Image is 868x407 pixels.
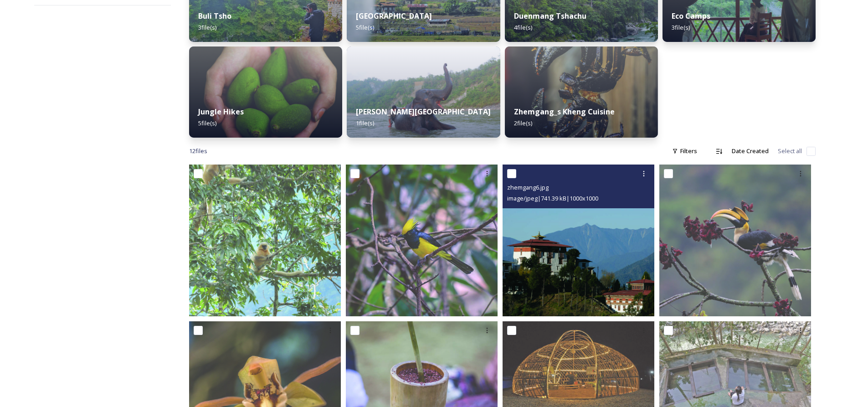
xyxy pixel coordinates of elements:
span: 3 file(s) [198,23,216,31]
span: 3 file(s) [672,23,690,31]
span: 5 file(s) [198,119,216,127]
img: Manas1.jpg [347,46,500,138]
strong: Jungle Hikes [198,107,244,117]
span: zhemgang6.jpg [507,183,549,191]
strong: [PERSON_NAME][GEOGRAPHIC_DATA] [356,107,491,117]
strong: Duenmang Tshachu [514,11,586,21]
span: 4 file(s) [514,23,532,31]
span: image/jpeg | 741.39 kB | 1000 x 1000 [507,194,598,202]
span: 12 file s [189,147,207,155]
div: Date Created [727,142,773,160]
strong: Buli Tsho [198,11,231,21]
img: zhemgang6.jpg [503,165,654,316]
span: 5 file(s) [356,23,374,31]
img: panbang2.jpg [189,46,342,138]
img: zhemgang3.jpg [189,165,341,316]
strong: Eco Camps [672,11,710,21]
span: Select all [778,147,802,155]
span: 1 file(s) [356,119,374,127]
strong: [GEOGRAPHIC_DATA] [356,11,432,21]
span: 2 file(s) [514,119,532,127]
strong: Zhemgang_s Kheng Cuisine [514,107,615,117]
img: zhemgang5.jpg [659,165,811,316]
div: Filters [668,142,702,160]
img: zhemgang4.jpg [346,165,498,316]
img: cuisine2.jpg [505,46,658,138]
